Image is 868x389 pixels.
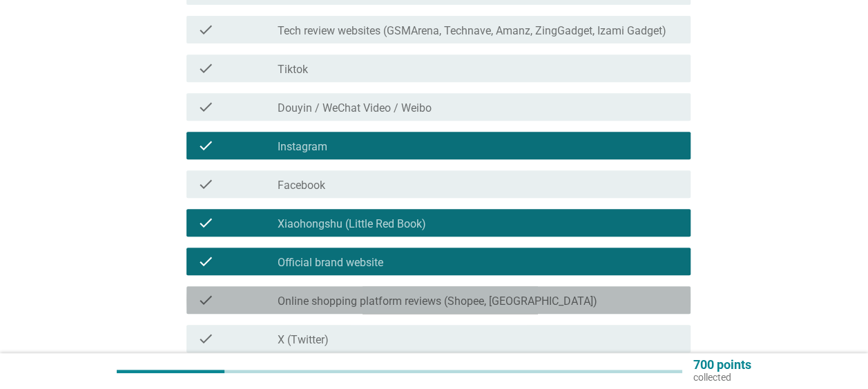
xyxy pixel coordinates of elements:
[197,60,214,77] i: check
[197,253,214,270] i: check
[278,63,308,77] label: Tiktok
[197,330,214,347] i: check
[278,256,383,270] label: Official brand website
[197,292,214,308] i: check
[693,359,751,371] p: 700 points
[197,215,214,231] i: check
[278,217,426,231] label: Xiaohongshu (Little Red Book)
[197,21,214,38] i: check
[278,24,666,38] label: Tech review websites (GSMArena, Technave, Amanz, ZingGadget, Izami Gadget)
[278,101,432,115] label: Douyin / WeChat Video / Weibo
[197,137,214,154] i: check
[197,176,214,192] i: check
[278,140,327,154] label: Instagram
[278,333,329,347] label: X (Twitter)
[693,371,751,383] p: collected
[278,295,597,308] label: Online shopping platform reviews (Shopee, [GEOGRAPHIC_DATA])
[278,179,325,192] label: Facebook
[197,99,214,115] i: check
